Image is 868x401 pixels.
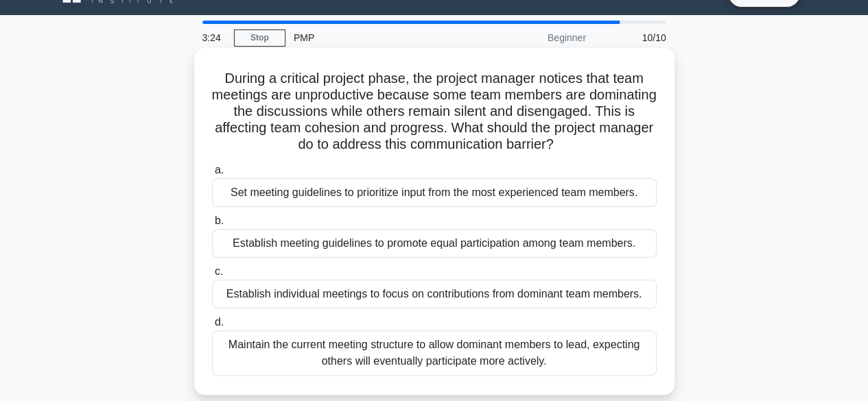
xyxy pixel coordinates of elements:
[215,316,224,328] span: d.
[212,280,657,308] div: Establish individual meetings to focus on contributions from dominant team members.
[194,24,234,51] div: 3:24
[234,29,285,47] a: Stop
[215,164,224,175] span: a.
[212,330,657,376] div: Maintain the current meeting structure to allow dominant members to lead, expecting others will e...
[215,265,223,277] span: c.
[474,24,594,51] div: Beginner
[285,24,474,51] div: PMP
[211,70,658,154] h5: During a critical project phase, the project manager notices that team meetings are unproductive ...
[212,178,657,207] div: Set meeting guidelines to prioritize input from the most experienced team members.
[215,215,224,226] span: b.
[594,24,675,51] div: 10/10
[212,229,657,258] div: Establish meeting guidelines to promote equal participation among team members.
